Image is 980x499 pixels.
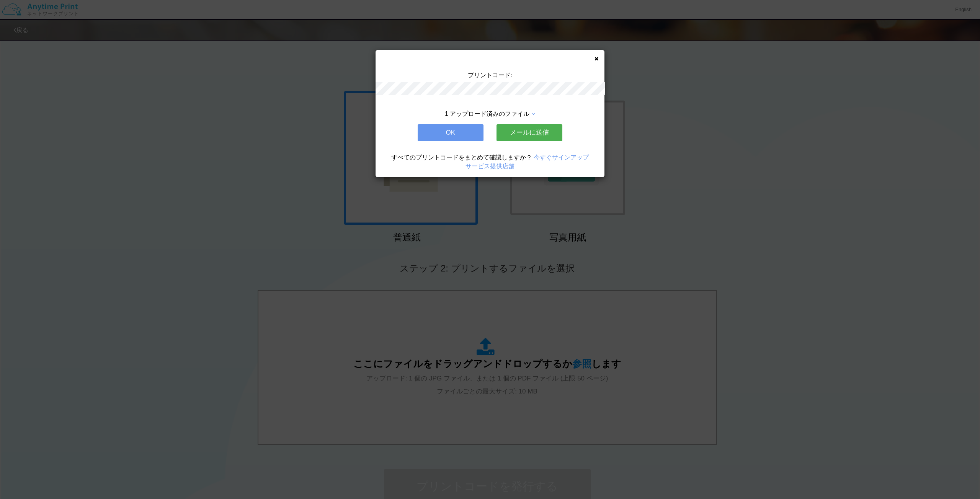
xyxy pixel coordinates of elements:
[497,124,562,141] button: メールに送信
[418,124,483,141] button: OK
[445,111,529,117] span: 1 アップロード済みのファイル
[468,72,512,78] span: プリントコード:
[534,154,589,161] a: 今すぐサインアップ
[465,163,514,169] a: サービス提供店舗
[391,154,532,161] span: すべてのプリントコードをまとめて確認しますか？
